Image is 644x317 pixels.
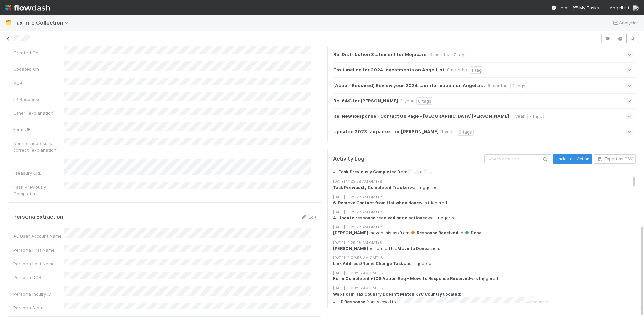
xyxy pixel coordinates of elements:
strong: Re: Distribution Statement for Mojocare [333,51,427,58]
div: performed the action. [333,246,641,252]
img: logo-inverted-e16ddd16eac7371096b0.svg [5,2,50,13]
li: from to [338,167,641,175]
div: 7 tags [452,51,468,58]
div: [DATE] 11:09:58 AM GMT+8 [333,285,641,291]
div: updated: [333,291,641,305]
div: Treasury URL [13,170,64,176]
span: AngelList [610,5,629,10]
div: 0 tags [457,128,474,136]
div: Persona Last Name [13,260,64,267]
div: Other (explanation) [13,110,64,116]
strong: Task Previously Completed Tracker [333,185,410,190]
div: 6 tags [416,97,433,105]
strong: Move to Done [397,246,427,251]
strong: Re: New Response - Contact Us Page - [GEOGRAPHIC_DATA][PERSON_NAME] [333,113,509,120]
strong: [PERSON_NAME] [333,230,368,235]
div: 8 months [447,66,467,74]
div: [DATE] 11:25:28 AM GMT+8 [333,224,641,230]
div: 7 tags [527,113,544,120]
strong: 4. Update response received once actioned [333,215,428,220]
div: [DATE] 11:25:28 AM GMT+8 [333,194,641,200]
div: 2 tags [510,82,527,89]
span: Tax Info Collection [13,19,72,26]
span: My Tasks [573,5,599,10]
h5: Persona Extraction [13,214,63,220]
a: My Tasks [573,4,599,11]
h5: Activity Log [333,156,483,162]
div: Help [551,4,567,11]
strong: [Action Required] Review your 2024 tax information on AngelList [333,82,485,89]
img: avatar_0c8687a4-28be-40e9-aba5-f69283dcd0e7.png [632,5,639,11]
strong: Re: 64C for [PERSON_NAME] [333,97,398,105]
div: Task Previously Completed [13,183,64,197]
div: AL User Account Name [13,233,64,240]
div: [DATE] 11:09:58 AM GMT+8 [333,270,641,276]
strong: Updated 2023 tax packet for [PERSON_NAME] [333,128,439,136]
div: 1 tag [470,66,483,74]
div: Persona Inquiry ID [13,290,64,297]
div: LP Response [13,96,64,103]
div: 6 months [429,51,449,58]
div: moved this task from to [333,230,641,236]
div: Persona First Name [13,247,64,253]
strong: Form Completed + IOS Action Req - Move to Response Received [333,276,470,281]
span: Response Received [410,230,458,235]
div: 1 year [401,97,414,105]
a: Edit [301,214,316,220]
div: 9 months [488,82,507,89]
strong: 6. Remove Contact from List when done [333,200,419,205]
span: (show more) [527,300,549,305]
div: was triggered [333,200,641,206]
button: Export as CSV [594,154,636,164]
div: [DATE] 11:25:28 AM GMT+8 [333,240,641,246]
div: Created On [13,49,64,56]
a: Analytics [612,19,639,27]
strong: [PERSON_NAME] [333,246,368,251]
div: Updated On [13,66,64,72]
strong: Task Previously Completed [338,170,397,175]
strong: LP Response [338,300,365,305]
em: (empty) [377,300,391,305]
input: Search activities... [484,154,551,163]
summary: LP Response from (empty) to (show more) [338,297,641,305]
strong: Link Address/Name Change Task [333,261,403,266]
div: 1 year [512,113,525,120]
div: Form URL [13,126,64,133]
div: [DATE] 11:25:28 AM GMT+8 [333,209,641,215]
div: [DATE] 11:25:28 AM GMT+8 [333,179,641,184]
div: Persona DOB [13,274,64,281]
div: was triggered [333,276,641,282]
button: Undo Last Action [553,154,592,164]
div: was triggered [333,184,641,191]
div: [DATE] 11:09:58 AM GMT+8 [333,255,641,261]
div: was triggered [333,261,641,267]
span: 🗂️ [5,20,12,25]
strong: Tax timeline for 2024 investments on AngelList [333,66,444,74]
div: Persona Status [13,304,64,311]
strong: Web Form Tax Country Doesn't Match KYC Country [333,292,442,297]
div: 1 year [441,128,454,136]
div: was triggered [333,215,641,221]
div: Neither address is correct (explanation) [13,140,64,153]
span: Done [464,230,482,235]
div: VCA [13,80,64,86]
